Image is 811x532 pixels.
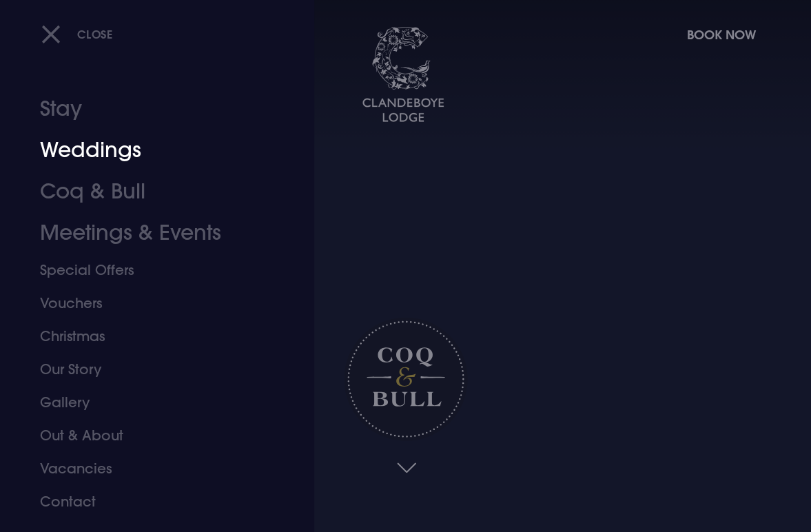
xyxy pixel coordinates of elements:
a: Gallery [40,386,256,419]
a: Weddings [40,130,256,171]
a: Coq & Bull [40,171,256,212]
a: Out & About [40,419,256,452]
a: Special Offers [40,254,256,287]
a: Our Story [40,353,256,386]
a: Christmas [40,320,256,353]
a: Vacancies [40,452,256,485]
a: Contact [40,485,256,518]
a: Vouchers [40,287,256,320]
a: Meetings & Events [40,212,256,254]
a: Stay [40,88,256,130]
span: Close [77,27,113,41]
button: Close [41,20,113,48]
